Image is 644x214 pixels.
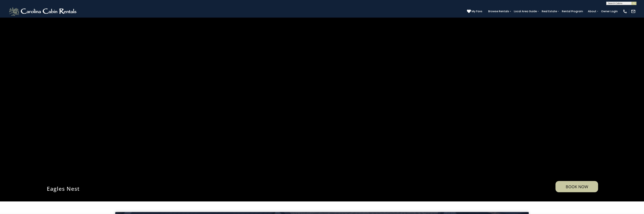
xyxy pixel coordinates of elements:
a: Owner Login [599,8,619,14]
img: phone-regular-white.png [623,9,627,14]
a: Browse Rentals [487,8,511,14]
img: mail-regular-white.png [631,9,636,14]
img: White-1-2.png [8,6,78,16]
a: Rental Program [560,8,585,14]
h1: Eagles Nest [44,185,165,192]
a: About [586,8,598,14]
a: My Favs [467,9,483,14]
a: Real Estate [540,8,559,14]
a: Book Now [556,181,598,192]
a: Local Area Guide [512,8,539,14]
span: My Favs [472,9,482,13]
